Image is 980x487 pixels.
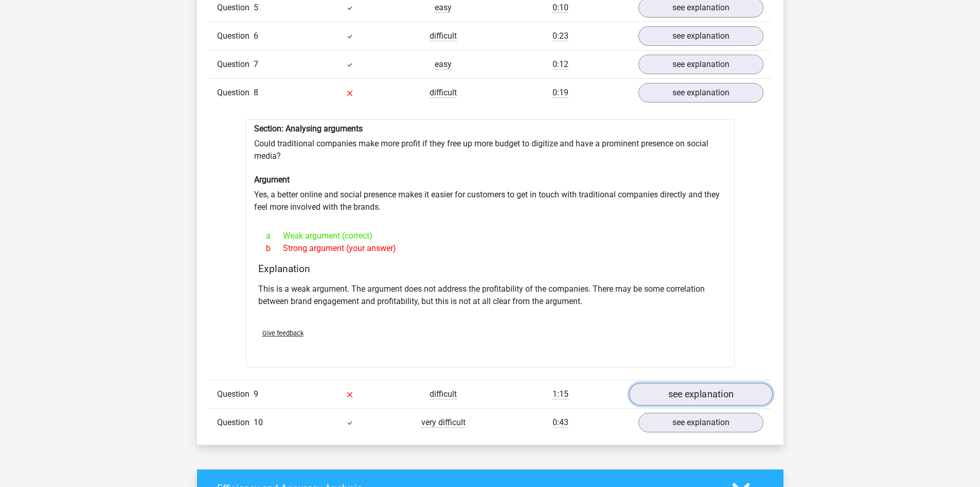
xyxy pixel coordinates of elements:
[430,389,457,399] span: difficult
[258,263,722,275] h4: Explanation
[258,242,722,255] div: Strong argument (your answer)
[254,175,726,184] h6: Argument
[553,389,568,399] span: 1:15
[246,119,735,368] div: Could traditional companies make more profit if they free up more budget to digitize and have a p...
[217,58,254,71] span: Question
[258,230,722,242] div: Weak argument (correct)
[254,417,263,427] span: 10
[553,3,568,13] span: 0:10
[254,3,258,12] span: 5
[217,416,254,429] span: Question
[435,59,452,70] span: easy
[430,31,457,41] span: difficult
[435,3,452,13] span: easy
[266,230,283,242] span: a
[258,283,722,308] p: This is a weak argument. The argument does not address the profitability of the companies. There ...
[217,30,254,42] span: Question
[553,417,568,428] span: 0:43
[629,383,772,406] a: see explanation
[254,31,258,41] span: 6
[638,26,763,46] a: see explanation
[217,388,254,400] span: Question
[217,87,254,99] span: Question
[266,242,283,255] span: b
[638,83,763,103] a: see explanation
[430,88,457,98] span: difficult
[254,88,258,97] span: 8
[254,389,258,399] span: 9
[254,124,726,133] h6: Section: Analysing arguments
[553,59,568,70] span: 0:12
[262,329,304,337] span: Give feedback
[638,413,763,432] a: see explanation
[421,417,466,428] span: very difficult
[553,31,568,41] span: 0:23
[217,2,254,14] span: Question
[553,88,568,98] span: 0:19
[638,55,763,74] a: see explanation
[254,59,258,69] span: 7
